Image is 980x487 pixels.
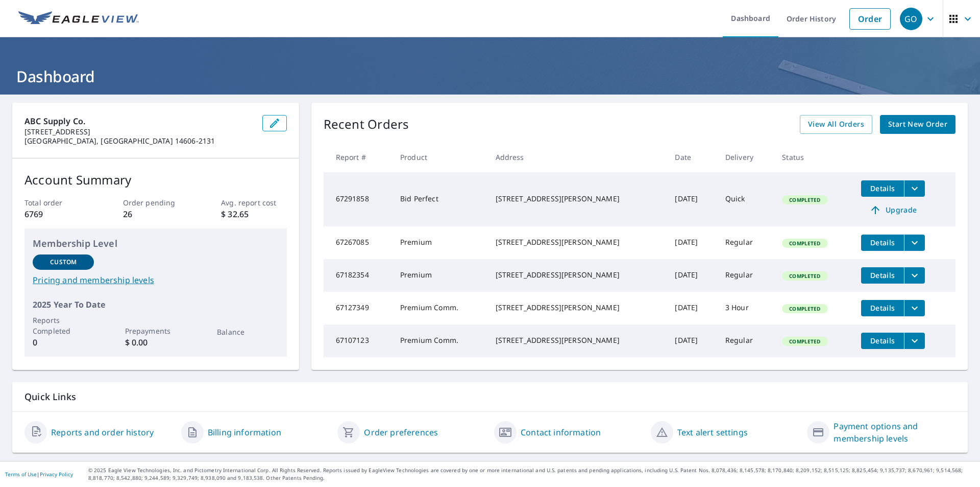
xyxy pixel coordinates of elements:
div: [STREET_ADDRESS][PERSON_NAME] [496,194,659,204]
span: Completed [783,338,826,345]
div: [STREET_ADDRESS][PERSON_NAME] [496,237,659,247]
a: Start New Order [880,115,955,134]
td: 67291858 [324,172,392,226]
a: Terms of Use [5,471,37,478]
span: Details [867,270,898,280]
p: ABC Supply Co. [24,115,254,127]
p: Membership Level [33,237,279,250]
p: Balance [217,327,278,337]
button: filesDropdownBtn-67182354 [904,267,925,284]
th: Status [774,142,853,172]
td: Bid Perfect [392,172,487,226]
a: Upgrade [861,202,925,218]
button: detailsBtn-67267085 [861,235,904,251]
p: Order pending [123,197,188,208]
p: Avg. report cost [221,197,286,208]
td: Premium [392,226,487,259]
button: filesDropdownBtn-67267085 [904,235,925,251]
th: Delivery [717,142,774,172]
div: [STREET_ADDRESS][PERSON_NAME] [496,270,659,280]
p: $ 0.00 [125,336,186,349]
button: detailsBtn-67182354 [861,267,904,284]
th: Address [487,142,667,172]
p: [STREET_ADDRESS] [24,127,254,136]
td: Regular [717,324,774,357]
th: Product [392,142,487,172]
p: 6769 [24,208,90,220]
h1: Dashboard [12,66,968,87]
span: Completed [783,305,826,312]
td: 67182354 [324,259,392,292]
td: [DATE] [667,324,717,357]
button: detailsBtn-67291858 [861,180,904,197]
a: Billing information [208,426,281,438]
a: Text alert settings [677,426,748,438]
span: Details [867,238,898,247]
td: [DATE] [667,172,717,226]
span: Upgrade [867,204,919,216]
td: [DATE] [667,292,717,324]
span: View All Orders [808,118,864,131]
p: $ 32.65 [221,208,286,220]
p: Custom [50,258,77,267]
td: 67127349 [324,292,392,324]
span: Start New Order [888,118,947,131]
button: detailsBtn-67127349 [861,300,904,316]
p: Account Summary [24,171,287,189]
p: 26 [123,208,188,220]
div: GO [900,8,922,30]
td: Premium Comm. [392,324,487,357]
p: © 2025 Eagle View Technologies, Inc. and Pictometry International Corp. All Rights Reserved. Repo... [88,467,975,482]
p: 0 [33,336,94,349]
button: detailsBtn-67107123 [861,333,904,349]
div: [STREET_ADDRESS][PERSON_NAME] [496,303,659,313]
td: [DATE] [667,226,717,259]
p: Total order [24,197,90,208]
p: Quick Links [24,390,955,403]
span: Details [867,336,898,345]
button: filesDropdownBtn-67291858 [904,180,925,197]
td: Premium [392,259,487,292]
td: Quick [717,172,774,226]
p: 2025 Year To Date [33,298,279,311]
td: Regular [717,226,774,259]
a: Privacy Policy [40,471,73,478]
a: Order [849,8,891,30]
span: Details [867,303,898,313]
p: [GEOGRAPHIC_DATA], [GEOGRAPHIC_DATA] 14606-2131 [24,136,254,146]
span: Completed [783,196,826,203]
button: filesDropdownBtn-67127349 [904,300,925,316]
div: [STREET_ADDRESS][PERSON_NAME] [496,335,659,345]
td: 3 Hour [717,292,774,324]
a: Pricing and membership levels [33,274,279,286]
p: Prepayments [125,326,186,336]
a: View All Orders [800,115,872,134]
p: Recent Orders [324,115,409,134]
span: Completed [783,240,826,247]
td: Regular [717,259,774,292]
a: Reports and order history [51,426,154,438]
th: Report # [324,142,392,172]
td: Premium Comm. [392,292,487,324]
td: 67107123 [324,324,392,357]
button: filesDropdownBtn-67107123 [904,333,925,349]
a: Payment options and membership levels [834,420,955,445]
span: Completed [783,272,826,280]
th: Date [667,142,717,172]
a: Contact information [521,426,601,438]
span: Details [867,183,898,193]
td: [DATE] [667,259,717,292]
p: Reports Completed [33,315,94,336]
img: EV Logo [18,11,139,27]
p: | [5,471,73,477]
td: 67267085 [324,226,392,259]
a: Order preferences [364,426,438,438]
